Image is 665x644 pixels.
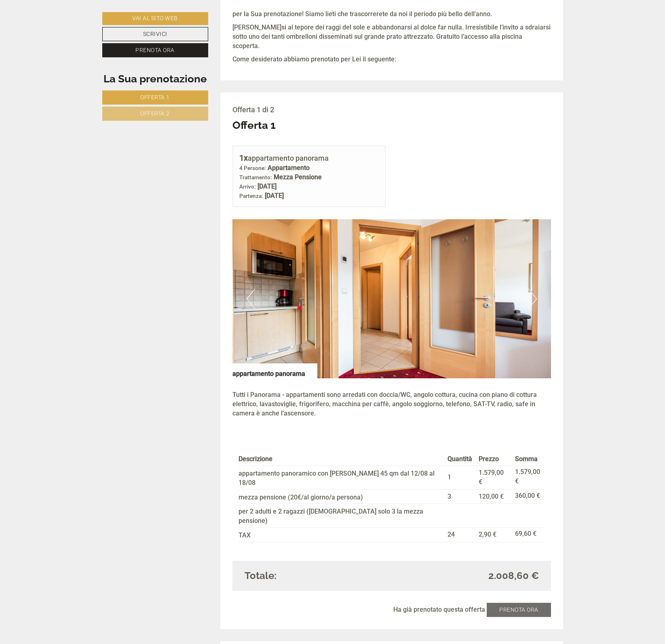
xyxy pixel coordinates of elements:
span: 120,00 € [479,493,504,500]
span: Offerta 2 [140,110,170,117]
div: Totale: [239,569,392,583]
a: Vai al sito web [102,12,208,25]
a: Prenota ora [102,43,208,57]
td: 24 [444,528,475,542]
th: Quantità [444,453,475,466]
div: La Sua prenotazione [102,71,208,86]
span: Offerta 1 [140,94,170,101]
div: appartamento panorama [239,152,379,164]
small: Arrivo: [239,183,256,190]
td: TAX [239,528,444,542]
td: per 2 adulti e 2 ragazzi ([DEMOGRAPHIC_DATA] solo 3 la mezza pensione) [239,504,444,528]
td: 69,60 € [512,528,545,542]
p: Come desiderato abbiamo prenotato per Lei il seguente: [232,55,551,64]
div: Offerta 1 [232,118,276,133]
td: 1 [444,466,475,489]
b: [DATE] [265,192,284,199]
p: [PERSON_NAME]si al tepore dei raggi del sole e abbandonarsi al dolce far nulla. Irresistibile l’i... [232,23,551,51]
span: Ha già prenotato questa offerta [393,606,485,613]
b: Mezza Pensione [274,173,322,181]
b: Appartamento [268,164,310,172]
small: Partenza: [239,193,263,199]
th: Descrizione [239,453,444,466]
a: Scrivici [102,27,208,41]
span: Offerta 1 di 2 [232,105,274,114]
td: 1.579,00 € [512,466,545,489]
img: image [232,219,551,378]
span: 2.008,60 € [488,569,539,583]
p: Tutti i Panorama - appartamenti sono arredati con doccia/WC, angolo cottura, cucina con piano di ... [232,390,551,418]
td: mezza pensione (20€/al giorno/a persona) [239,489,444,504]
small: Trattamento: [239,174,272,180]
span: 1.579,00 € [479,469,504,486]
td: 360,00 € [512,489,545,504]
th: Somma [512,453,545,466]
b: [DATE] [258,183,277,190]
p: per la Sua prenotazione! Siamo lieti che trascorrerete da noi il periodo più bello dell'anno. [232,10,551,19]
button: Next [528,289,537,309]
b: 1x [239,153,248,163]
th: Prezzo [475,453,512,466]
small: 4 Persone: [239,165,266,171]
button: Previous [247,289,255,309]
span: 2,90 € [479,531,496,538]
div: appartamento panorama [232,363,317,379]
td: appartamento panoramico con [PERSON_NAME] 45 qm dal 12/08 al 18/08 [239,466,444,489]
td: 3 [444,489,475,504]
